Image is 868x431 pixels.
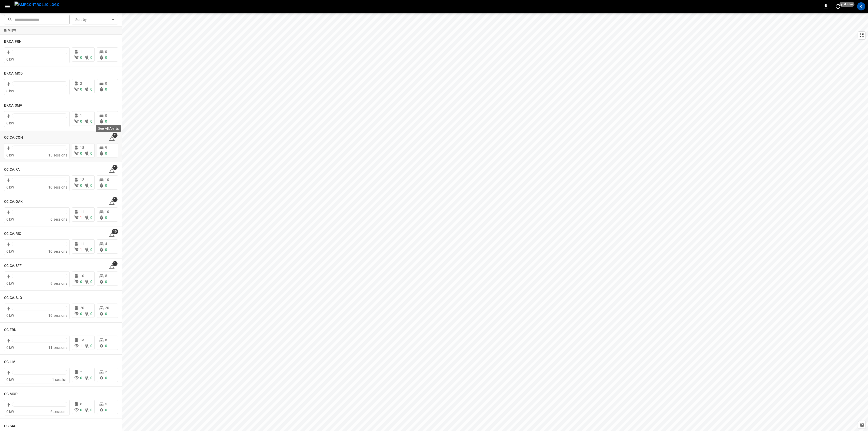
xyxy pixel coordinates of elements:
[80,113,82,118] span: 1
[4,231,21,237] h6: CC.CA.RIC
[80,146,84,150] span: 18
[80,151,82,155] span: 0
[80,87,82,91] span: 0
[6,217,14,221] span: 0 kW
[80,248,82,252] span: 1
[105,274,107,278] span: 5
[105,151,107,155] span: 0
[80,55,82,60] span: 0
[90,376,92,380] span: 0
[105,402,107,406] span: 5
[80,119,82,123] span: 0
[48,346,67,350] span: 11 sessions
[4,391,18,397] h6: CC.MOD
[4,327,17,333] h6: CC.FRN
[80,370,82,374] span: 2
[80,242,84,246] span: 11
[90,344,92,348] span: 0
[80,280,82,284] span: 0
[90,312,92,316] span: 0
[80,183,82,188] span: 0
[6,313,14,318] span: 0 kW
[834,2,842,10] button: set refresh interval
[112,261,117,266] span: 1
[6,410,14,414] span: 0 kW
[105,280,107,284] span: 0
[105,210,109,214] span: 10
[105,338,107,342] span: 8
[105,55,107,60] span: 0
[80,376,82,380] span: 0
[105,370,107,374] span: 2
[4,199,23,205] h6: CC.CA.OAK
[105,183,107,188] span: 0
[80,274,84,278] span: 10
[80,402,82,406] span: 6
[80,178,84,182] span: 12
[105,87,107,91] span: 0
[80,50,82,54] span: 1
[80,81,82,85] span: 2
[4,135,23,140] h6: CC.CA.CON
[4,423,17,429] h6: CC.SAC
[105,376,107,380] span: 0
[98,126,119,131] p: See All Alerts
[6,121,14,125] span: 0 kW
[105,242,107,246] span: 4
[6,185,14,189] span: 0 kW
[90,248,92,252] span: 0
[4,359,15,365] h6: CC.LIV
[6,346,14,350] span: 0 kW
[52,378,67,382] span: 1 session
[112,229,118,234] span: 10
[112,165,117,170] span: 1
[105,50,107,54] span: 0
[6,249,14,253] span: 0 kW
[80,306,84,310] span: 20
[105,312,107,316] span: 0
[14,2,60,8] img: ampcontrol.io logo
[90,183,92,188] span: 0
[840,2,855,7] span: just now
[80,312,82,316] span: 0
[80,215,82,220] span: 1
[105,146,107,150] span: 9
[90,119,92,123] span: 0
[105,306,109,310] span: 20
[80,344,82,348] span: 1
[857,2,865,10] div: profile-icon
[6,57,14,61] span: 0 kW
[4,71,23,76] h6: BF.CA.MOD
[90,87,92,91] span: 0
[80,408,82,412] span: 0
[4,103,22,108] h6: BF.CA.SMV
[4,263,22,269] h6: CC.CA.SFF
[105,408,107,412] span: 0
[4,39,22,45] h6: BF.CA.FRN
[105,178,109,182] span: 10
[90,151,92,155] span: 0
[80,338,84,342] span: 13
[50,281,67,285] span: 9 sessions
[50,217,67,221] span: 6 sessions
[105,81,107,85] span: 0
[105,215,107,220] span: 0
[6,89,14,93] span: 0 kW
[6,378,14,382] span: 0 kW
[105,248,107,252] span: 0
[105,119,107,123] span: 0
[6,281,14,285] span: 0 kW
[50,410,67,414] span: 6 sessions
[90,215,92,220] span: 0
[4,29,16,32] strong: In View
[105,113,107,118] span: 0
[90,280,92,284] span: 0
[90,408,92,412] span: 0
[48,153,67,157] span: 15 sessions
[80,210,84,214] span: 11
[48,313,67,318] span: 19 sessions
[112,197,117,202] span: 1
[48,249,67,253] span: 10 sessions
[105,344,107,348] span: 0
[48,185,67,189] span: 10 sessions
